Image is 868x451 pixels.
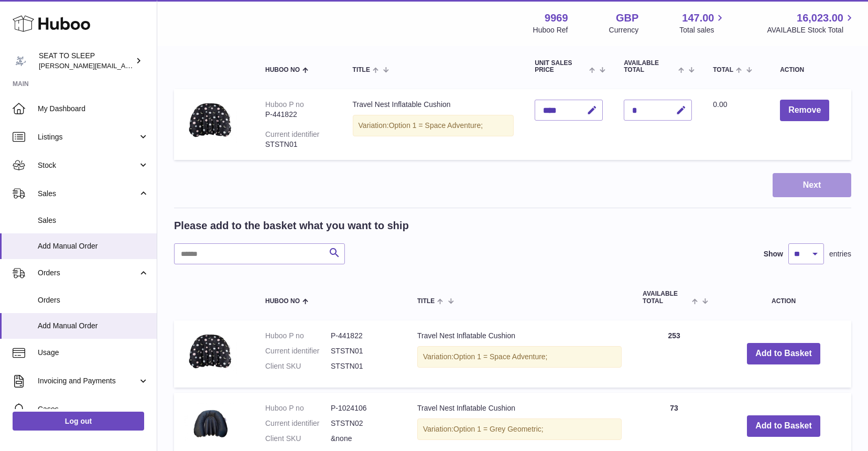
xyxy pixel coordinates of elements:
dd: STSTN01 [331,361,396,371]
img: Travel Nest Inflatable Cushion [185,331,237,374]
div: Huboo P no [265,100,304,109]
div: Variation: [353,115,514,136]
img: Travel Nest Inflatable Cushion [185,403,237,444]
span: AVAILABLE Total [624,60,676,73]
span: Cases [38,404,149,414]
td: Travel Nest Inflatable Cushion [407,320,632,388]
dd: STSTN02 [331,418,396,428]
span: 16,023.00 [797,11,843,25]
div: Variation: [417,418,622,440]
span: My Dashboard [38,104,149,114]
h2: Please add to the basket what you want to ship [174,219,409,233]
dt: Client SKU [265,434,331,444]
span: Sales [38,216,149,225]
span: Unit Sales Price [535,60,587,73]
span: Huboo no [265,298,300,305]
span: AVAILABLE Stock Total [767,25,855,35]
span: Orders [38,268,138,278]
div: Action [780,67,841,73]
img: amy@seattosleep.co.uk [13,53,28,69]
strong: GBP [616,11,638,25]
dd: STSTN01 [331,346,396,356]
a: 16,023.00 AVAILABLE Stock Total [767,11,855,35]
dt: Current identifier [265,418,331,428]
img: Travel Nest Inflatable Cushion [185,100,237,143]
span: Total sales [679,25,726,35]
div: P-441822 [265,110,332,120]
div: SEAT TO SLEEP [39,51,133,71]
button: Remove [780,100,829,121]
div: Variation: [417,346,622,368]
span: Stock [38,160,138,170]
span: Orders [38,295,149,305]
div: Current identifier [265,130,320,138]
span: Invoicing and Payments [38,376,138,386]
dd: P-1024106 [331,403,396,413]
div: Currency [609,25,639,35]
span: Usage [38,348,149,358]
a: Log out [13,412,144,431]
span: Sales [38,189,138,199]
span: entries [829,249,851,259]
span: [PERSON_NAME][EMAIL_ADDRESS][DOMAIN_NAME] [39,61,210,70]
dd: P-441822 [331,331,396,341]
span: Listings [38,132,138,142]
dd: &none [331,434,396,444]
button: Add to Basket [747,415,820,437]
th: Action [716,280,851,315]
span: Title [417,298,435,305]
a: 147.00 Total sales [679,11,726,35]
span: 0.00 [713,100,727,109]
div: STSTN01 [265,139,332,149]
span: Option 1 = Grey Geometric; [453,425,544,433]
dt: Huboo P no [265,331,331,341]
dt: Current identifier [265,346,331,356]
dt: Client SKU [265,361,331,371]
span: Total [713,67,733,73]
label: Show [764,249,783,259]
td: 253 [632,320,716,388]
span: Title [353,67,370,73]
span: Option 1 = Space Adventure; [453,352,547,361]
td: Travel Nest Inflatable Cushion [342,89,525,159]
span: Huboo no [265,67,300,73]
button: Next [773,173,851,198]
span: 147.00 [682,11,714,25]
button: Add to Basket [747,343,820,364]
span: AVAILABLE Total [643,291,689,304]
div: Huboo Ref [533,25,568,35]
span: Option 1 = Space Adventure; [389,121,483,130]
dt: Huboo P no [265,403,331,413]
span: Add Manual Order [38,241,149,251]
strong: 9969 [545,11,568,25]
span: Add Manual Order [38,321,149,331]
